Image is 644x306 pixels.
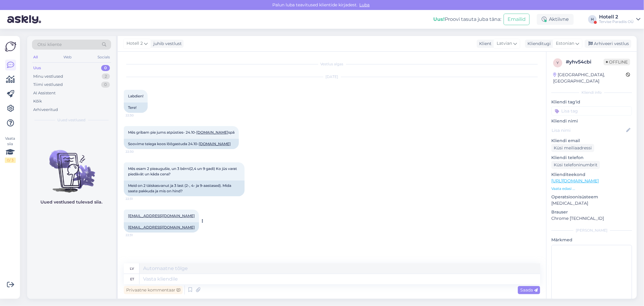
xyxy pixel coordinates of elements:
[588,15,597,24] div: H
[33,90,56,96] div: AI Assistent
[126,113,148,118] span: 22:30
[126,197,148,201] span: 22:31
[551,118,632,124] p: Kliendi nimi
[599,15,640,24] a: Hotell 2Tervise Paradiis OÜ
[551,209,632,215] p: Brauser
[551,90,632,95] div: Kliendi info
[599,19,634,24] div: Tervise Paradiis OÜ
[33,98,42,104] div: Kõik
[551,106,632,116] input: Lisa tag
[551,171,632,178] p: Klienditeekond
[551,186,632,191] p: Vaata edasi ...
[27,139,116,194] img: No chats
[33,82,63,88] div: Tiimi vestlused
[128,225,195,229] a: [EMAIL_ADDRESS][DOMAIN_NAME]
[551,99,632,105] p: Kliendi tag'id
[128,130,235,135] span: Mēs gribam pie jums atpūsties- 24.10- spā
[504,14,530,25] button: Emailid
[5,136,16,163] div: Vaata siia
[551,200,632,207] p: [MEDICAL_DATA]
[551,178,599,184] a: [URL][DOMAIN_NAME]
[433,16,445,22] b: Uus!
[551,215,632,222] p: Chrome [TECHNICAL_ID]
[124,181,245,196] div: Meid on 2 täiskasvanut ja 3 last (2-, 4- ja 9-aastased). Mida saate pakkuda ja mis on hind?
[551,194,632,200] p: Operatsioonisüsteem
[124,139,239,149] div: Soovime teiega koos lõõgastuda 24.10-
[128,94,143,98] span: Labdien!
[553,72,626,84] div: [GEOGRAPHIC_DATA], [GEOGRAPHIC_DATA]
[520,287,538,293] span: Saada
[599,15,634,19] div: Hotell 2
[101,65,110,71] div: 0
[37,41,62,48] span: Otsi kliente
[477,41,492,47] div: Klient
[96,53,111,61] div: Socials
[551,138,632,144] p: Kliendi email
[358,2,372,8] span: Luba
[604,59,630,65] span: Offline
[124,61,540,67] div: Vestlus algas
[551,237,632,243] p: Märkmed
[62,53,73,61] div: Web
[127,40,143,47] span: Hotell 2
[551,144,594,152] div: Küsi meiliaadressi
[525,41,551,47] div: Klienditugi
[33,107,58,113] div: Arhiveeritud
[537,14,574,25] div: Aktiivne
[556,40,574,47] span: Estonian
[552,127,625,134] input: Lisa nimi
[130,274,134,284] div: et
[566,58,604,66] div: # yhv54cbi
[32,53,39,61] div: All
[124,286,183,294] div: Privaatne kommentaar
[585,40,631,48] div: Arhiveeri vestlus
[41,199,103,205] p: Uued vestlused tulevad siia.
[126,149,148,154] span: 22:30
[33,65,41,71] div: Uus
[124,74,540,80] div: [DATE]
[556,60,559,65] span: y
[58,117,86,123] span: Uued vestlused
[196,130,228,135] a: [DOMAIN_NAME]
[126,233,148,237] span: 22:31
[151,41,182,47] div: juhib vestlust
[128,213,195,218] a: [EMAIL_ADDRESS][DOMAIN_NAME]
[433,16,501,23] div: Proovi tasuta juba täna:
[5,41,16,52] img: Askly Logo
[130,263,134,274] div: lv
[102,73,110,80] div: 2
[551,155,632,161] p: Kliendi telefon
[551,228,632,233] div: [PERSON_NAME]
[5,158,16,163] div: 0 / 3
[551,161,600,169] div: Küsi telefoninumbrit
[497,40,512,47] span: Latvian
[124,103,148,113] div: Tere!
[128,166,238,176] span: Mēs esam 2 pieaugušie, un 3 bērni(2,4 un 9 gadi) Ko jūs varat piedāvāt un kāda cena?
[101,82,110,88] div: 0
[199,142,231,146] a: [DOMAIN_NAME]
[33,73,63,80] div: Minu vestlused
